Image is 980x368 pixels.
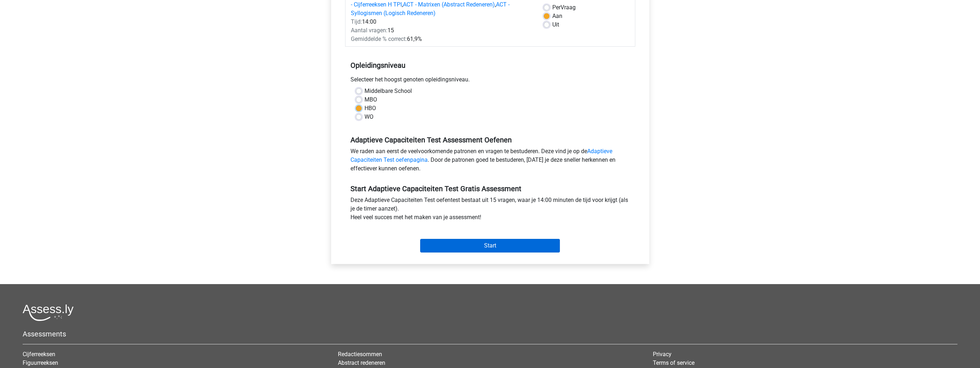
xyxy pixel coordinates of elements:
[552,3,576,12] label: Vraag
[420,239,560,253] input: Start
[552,12,562,20] label: Aan
[351,18,362,25] span: Tijd:
[552,4,561,11] span: Per
[364,113,373,121] label: WO
[351,36,407,42] span: Gemiddelde % correct:
[23,330,957,338] h5: Assessments
[23,359,58,366] a: Figuurreeksen
[653,359,695,366] a: Terms of service
[345,26,538,35] div: 15
[351,1,510,16] a: ACT - Syllogismen (Logisch Redeneren)
[345,196,635,225] div: Deze Adaptieve Capaciteiten Test oefentest bestaat uit 15 vragen, waar je 14:00 minuten de tijd v...
[338,359,385,366] a: Abstract redeneren
[364,87,412,95] label: Middelbare School
[350,58,630,72] h5: Opleidingsniveau
[552,20,559,29] label: Uit
[345,18,538,26] div: 14:00
[338,351,382,358] a: Redactiesommen
[345,35,538,43] div: 61,9%
[653,351,672,358] a: Privacy
[351,27,387,34] span: Aantal vragen:
[364,95,377,104] label: MBO
[350,184,630,193] h5: Start Adaptieve Capaciteiten Test Gratis Assessment
[23,351,55,358] a: Cijferreeksen
[350,136,630,144] h5: Adaptieve Capaciteiten Test Assessment Oefenen
[23,304,74,321] img: Assessly logo
[345,75,635,87] div: Selecteer het hoogst genoten opleidingsniveau.
[364,104,376,113] label: HBO
[403,1,495,8] a: ACT - Matrixen (Abstract Redeneren)
[345,147,635,176] div: We raden aan eerst de veelvoorkomende patronen en vragen te bestuderen. Deze vind je op de . Door...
